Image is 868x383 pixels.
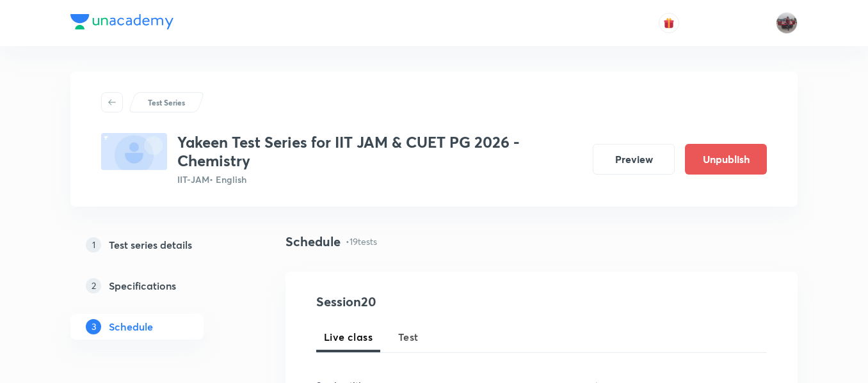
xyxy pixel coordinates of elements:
[346,235,377,248] p: • 19 tests
[663,17,675,29] img: avatar
[776,12,798,34] img: amirhussain Hussain
[685,144,767,175] button: Unpublish
[70,273,245,299] a: 2Specifications
[593,144,675,175] button: Preview
[101,133,167,170] img: fallback-thumbnail.png
[70,14,173,33] a: Company Logo
[398,329,419,345] span: Test
[324,329,373,345] span: Live class
[177,133,583,170] h3: Yakeen Test Series for IIT JAM & CUET PG 2026 - Chemistry
[86,319,101,334] p: 3
[109,319,153,334] h5: Schedule
[316,292,550,311] h4: Session 20
[109,237,192,253] h5: Test series details
[86,278,101,293] p: 2
[70,232,245,258] a: 1Test series details
[148,97,185,108] p: Test Series
[109,278,176,293] h5: Specifications
[70,14,173,29] img: Company Logo
[659,13,679,33] button: avatar
[86,237,101,253] p: 1
[285,232,341,251] h4: Schedule
[177,173,583,186] p: IIT-JAM • English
